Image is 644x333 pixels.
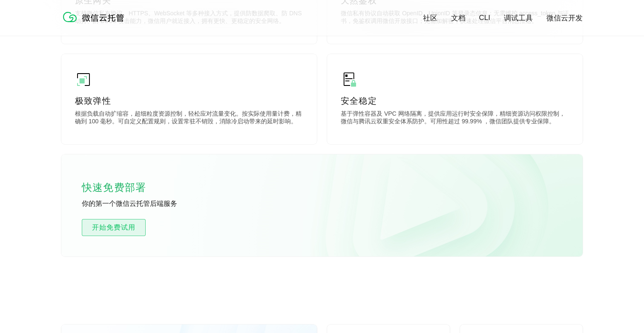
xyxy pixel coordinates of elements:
p: 快速免费部署 [82,179,167,196]
span: 开始免费试用 [82,222,145,233]
a: 微信云开发 [546,13,583,23]
p: 你的第一个微信云托管后端服务 [82,199,210,209]
p: 安全稳定 [341,95,569,107]
a: 微信云托管 [61,20,129,27]
a: CLI [479,14,490,22]
a: 调试工具 [504,13,533,23]
p: 基于弹性容器及 VPC 网络隔离，提供应用运行时安全保障，精细资源访问权限控制，微信与腾讯云双重安全体系防护。可用性超过 99.99% ，微信团队提供专业保障。 [341,110,569,127]
a: 社区 [423,13,437,23]
img: 微信云托管 [61,9,129,26]
a: 文档 [451,13,466,23]
p: 根据负载自动扩缩容，超细粒度资源控制，轻松应对流量变化。按实际使用量计费，精确到 100 毫秒。可自定义配置规则，设置常驻不销毁，消除冷启动带来的延时影响。 [75,110,303,127]
p: 极致弹性 [75,95,303,107]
